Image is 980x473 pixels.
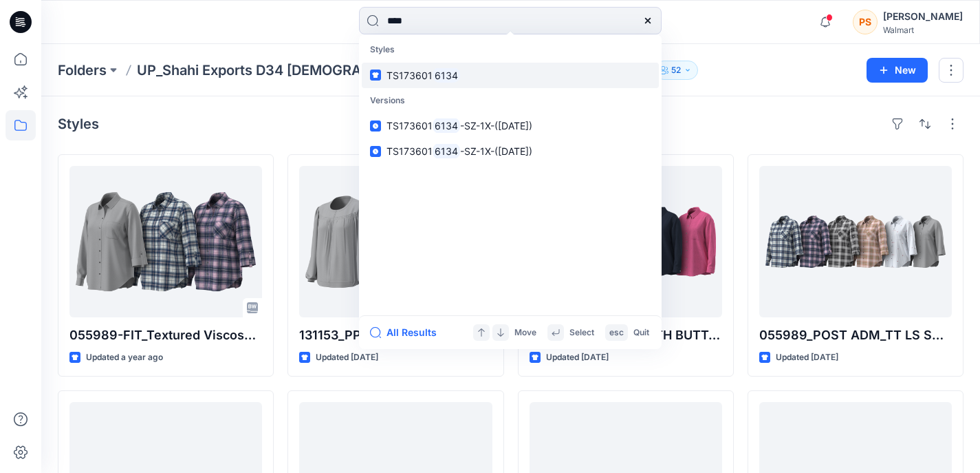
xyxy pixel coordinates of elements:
mark: 6134 [433,143,460,159]
p: esc [609,326,624,340]
p: Updated [DATE] [776,350,838,365]
p: Updated a year ago [86,350,163,365]
p: Move [514,326,536,340]
span: TS173601 [386,70,433,81]
button: All Results [370,324,446,341]
p: 055989_POST ADM_TT LS SOFT SHIRTS [759,326,952,345]
mark: 6134 [433,118,460,134]
p: Styles [362,37,659,63]
a: 055989_POST ADM_TT LS SOFT SHIRTS [759,166,952,317]
p: 52 [671,63,681,78]
p: 055989-FIT_Textured Viscose_TT LS SOFT SHIRTS [69,326,262,345]
p: Updated [DATE] [546,350,609,365]
mark: 6134 [433,67,460,83]
div: [PERSON_NAME] [883,8,963,25]
p: 131153_PP_SMOCKED YOKE TOP [299,326,492,345]
span: -SZ-1X-([DATE]) [460,120,532,132]
a: TS1736016134 [362,63,659,88]
a: UP_Shahi Exports D34 [DEMOGRAPHIC_DATA] Tops [137,61,403,80]
span: TS173601 [386,145,433,157]
a: 055989-FIT_Textured Viscose_TT LS SOFT SHIRTS [69,166,262,317]
p: Versions [362,88,659,114]
p: Quit [633,326,649,340]
a: 131153_PP_SMOCKED YOKE TOP [299,166,492,317]
a: Folders [58,61,107,80]
h4: Styles [58,116,99,132]
a: TS1736016134-SZ-1X-([DATE]) [362,113,659,138]
a: TS1736016134-SZ-1X-([DATE]) [362,138,659,164]
button: 52 [654,61,698,80]
button: New [867,58,928,83]
div: Walmart [883,25,963,35]
div: PS [853,10,878,34]
span: TS173601 [386,120,433,132]
p: Select [569,326,594,340]
span: -SZ-1X-([DATE]) [460,145,532,157]
p: Updated [DATE] [316,350,378,365]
